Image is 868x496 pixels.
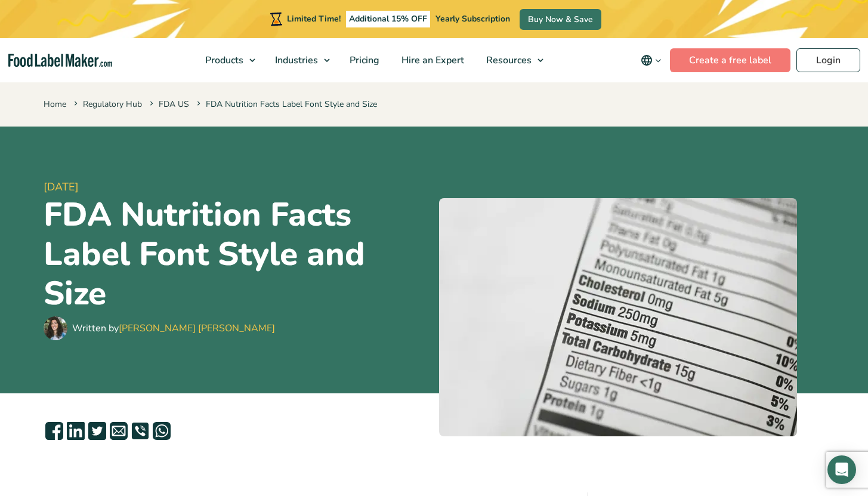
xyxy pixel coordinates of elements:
[119,322,275,335] a: [PERSON_NAME] [PERSON_NAME]
[264,38,336,82] a: Industries
[83,98,142,110] a: Regulatory Hub
[194,38,261,82] a: Products
[520,9,601,30] a: Buy Now & Save
[72,321,275,335] div: Written by
[271,54,319,67] span: Industries
[44,98,66,110] a: Home
[796,48,860,72] a: Login
[194,98,377,110] span: FDA Nutrition Facts Label Font Style and Size
[391,38,472,82] a: Hire an Expert
[827,455,856,484] div: Open Intercom Messenger
[346,54,381,67] span: Pricing
[398,54,465,67] span: Hire an Expert
[339,38,388,82] a: Pricing
[287,13,341,24] span: Limited Time!
[483,54,533,67] span: Resources
[670,48,790,72] a: Create a free label
[346,11,430,27] span: Additional 15% OFF
[44,316,67,340] img: Maria Abi Hanna - Food Label Maker
[44,195,430,313] h1: FDA Nutrition Facts Label Font Style and Size
[202,54,245,67] span: Products
[44,179,430,195] span: [DATE]
[159,98,189,110] a: FDA US
[435,13,510,24] span: Yearly Subscription
[475,38,549,82] a: Resources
